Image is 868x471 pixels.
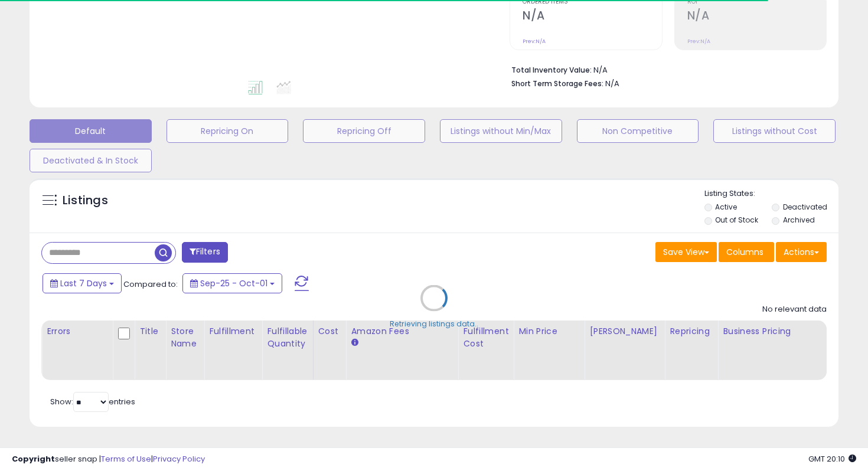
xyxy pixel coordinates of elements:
strong: Copyright [12,453,55,465]
button: Deactivated & In Stock [30,149,152,172]
button: Non Competitive [577,119,699,143]
b: Total Inventory Value: [511,65,592,75]
b: Short Term Storage Fees: [511,78,603,89]
button: Default [30,119,152,143]
div: Retrieving listings data.. [390,319,478,329]
div: seller snap | | [12,454,205,465]
h2: N/A [687,9,826,25]
span: N/A [605,78,619,89]
small: Prev: N/A [687,38,710,45]
span: 2025-10-9 20:10 GMT [808,453,856,465]
small: Prev: N/A [523,38,546,45]
button: Repricing Off [303,119,425,143]
h2: N/A [523,9,661,25]
button: Listings without Min/Max [440,119,562,143]
button: Listings without Cost [713,119,836,143]
button: Repricing On [167,119,289,143]
a: Terms of Use [101,453,151,465]
li: N/A [511,62,818,76]
a: Privacy Policy [153,453,205,465]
